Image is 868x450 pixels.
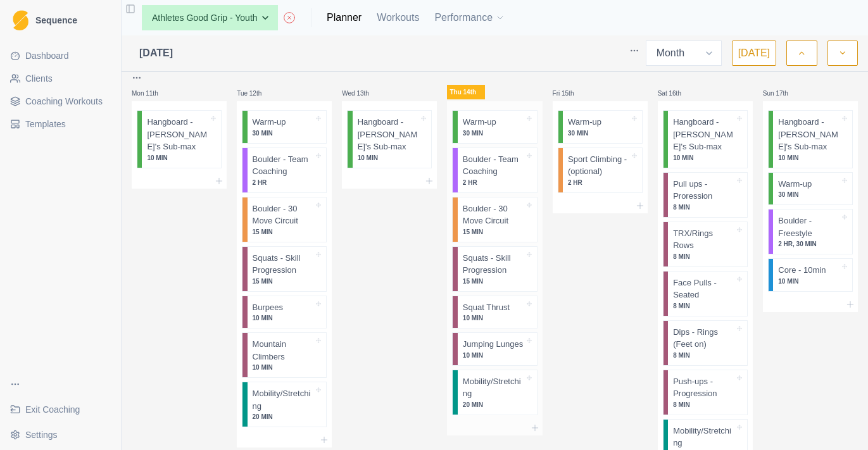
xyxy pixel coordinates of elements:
p: 8 MIN [673,400,734,409]
p: Mountain Climbers [253,338,314,363]
p: Face Pulls - Seated [673,277,734,301]
p: 8 MIN [673,252,734,261]
p: Hangboard - [PERSON_NAME]'s Sub-max [147,116,208,153]
div: Mountain Climbers10 MIN [242,332,327,378]
p: 20 MIN [463,400,524,409]
p: Hangboard - [PERSON_NAME]'s Sub-max [673,116,734,153]
p: TRX/Rings Rows [673,227,734,252]
span: Dashboard [25,49,69,62]
p: Squat Thrust [463,301,510,314]
p: Boulder - Team Coaching [463,153,524,178]
p: Warm-up [568,116,601,128]
p: Sat 16th [658,89,696,98]
span: Templates [25,118,66,130]
p: Mobility/Stretching [673,425,734,449]
p: 15 MIN [463,277,524,286]
div: Warm-up30 MIN [242,110,327,144]
div: Mobility/Stretching20 MIN [452,370,537,415]
p: Squats - Skill Progression [463,252,524,277]
p: 30 MIN [253,128,314,138]
p: 10 MIN [147,153,208,163]
p: Sport Climbing - (optional) [568,153,629,178]
p: 10 MIN [358,153,419,163]
a: Dashboard [5,46,116,66]
p: Push-ups - Progression [673,375,734,400]
div: Boulder - Team Coaching2 HR [242,147,327,193]
div: Pull ups - Proression8 MIN [663,172,748,218]
span: Clients [25,72,53,85]
p: Squats - Skill Progression [253,252,314,277]
p: Dips - Rings (Feet on) [673,326,734,351]
div: Push-ups - Progression8 MIN [663,370,748,415]
p: 8 MIN [673,351,734,360]
p: Wed 13th [342,89,380,98]
div: Squats - Skill Progression15 MIN [452,246,537,292]
div: Jumping Lunges10 MIN [452,332,537,366]
p: Warm-up [778,178,812,191]
span: [DATE] [139,46,173,61]
span: Coaching Workouts [25,95,103,108]
p: Hangboard - [PERSON_NAME]'s Sub-max [358,116,419,153]
p: 15 MIN [253,227,314,237]
p: 10 MIN [253,313,314,323]
p: 2 HR [253,178,314,187]
p: Mon 11th [132,89,170,98]
p: Fri 15th [553,89,591,98]
div: Warm-up30 MIN [452,110,537,144]
p: Thu 14th [447,85,485,99]
div: Hangboard - [PERSON_NAME]'s Sub-max10 MIN [663,110,748,168]
a: Templates [5,114,116,134]
div: Boulder - Team Coaching2 HR [452,147,537,193]
p: 10 MIN [253,363,314,372]
div: Squats - Skill Progression15 MIN [242,246,327,292]
p: 2 HR, 30 MIN [778,239,840,249]
button: Settings [5,425,116,445]
p: Hangboard - [PERSON_NAME]'s Sub-max [778,116,840,153]
p: 2 HR [463,178,524,187]
div: Boulder - 30 Move Circuit15 MIN [242,197,327,242]
p: 20 MIN [253,412,314,422]
p: 10 MIN [778,153,840,163]
p: 10 MIN [463,313,524,323]
p: 30 MIN [568,128,629,138]
div: Hangboard - [PERSON_NAME]'s Sub-max10 MIN [347,110,432,168]
a: Planner [327,10,362,25]
p: 15 MIN [463,227,524,237]
p: 15 MIN [253,277,314,286]
p: Boulder - 30 Move Circuit [253,203,314,227]
button: [DATE] [732,41,776,66]
p: Sun 17th [763,89,801,98]
p: Boulder - Team Coaching [253,153,314,178]
div: Warm-up30 MIN [768,172,853,206]
p: Jumping Lunges [463,338,523,351]
a: Clients [5,68,116,89]
span: Exit Coaching [25,403,80,416]
p: Pull ups - Proression [673,178,734,203]
p: Boulder - 30 Move Circuit [463,203,524,227]
p: Warm-up [253,116,286,128]
img: Logo [13,10,28,31]
div: Burpees10 MIN [242,296,327,329]
p: 8 MIN [673,203,734,212]
span: Sequence [35,16,77,25]
p: 30 MIN [463,128,524,138]
div: Hangboard - [PERSON_NAME]'s Sub-max10 MIN [137,110,222,168]
div: Warm-up30 MIN [558,110,643,144]
p: Tue 12th [237,89,275,98]
p: Boulder - Freestyle [778,215,840,239]
div: Hangboard - [PERSON_NAME]'s Sub-max10 MIN [768,110,853,168]
a: Coaching Workouts [5,91,116,111]
div: Squat Thrust10 MIN [452,296,537,329]
p: Mobility/Stretching [463,375,524,400]
div: TRX/Rings Rows8 MIN [663,222,748,267]
a: LogoSequence [5,5,116,35]
p: 30 MIN [778,190,840,199]
p: 10 MIN [463,351,524,360]
p: 10 MIN [778,277,840,286]
p: 8 MIN [673,301,734,311]
p: Core - 10min [778,264,826,277]
div: Boulder - Freestyle2 HR, 30 MIN [768,209,853,254]
div: Face Pulls - Seated8 MIN [663,271,748,316]
button: Performance [434,5,505,30]
div: Sport Climbing - (optional)2 HR [558,147,643,193]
